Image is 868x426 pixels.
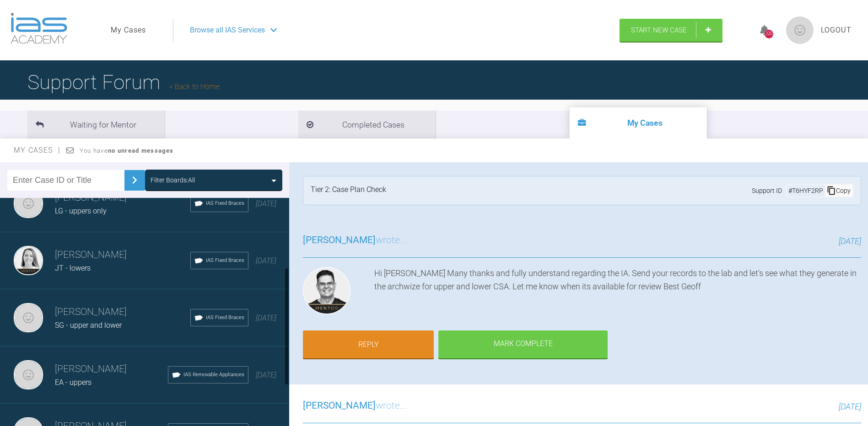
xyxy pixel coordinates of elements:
a: Back to Home [169,82,220,91]
span: [DATE] [256,314,276,322]
span: [DATE] [839,236,861,246]
img: logo-light.3e3ef733.png [11,13,67,44]
span: You have [80,147,173,154]
strong: no unread messages [108,147,173,154]
span: [DATE] [256,199,276,208]
h1: Support Forum [27,66,220,98]
a: My Cases [111,24,146,36]
span: Support ID [752,186,782,196]
div: # T6HYF2RP [787,186,825,196]
img: profile.png [786,16,814,44]
img: Emma Dougherty [14,246,43,275]
a: Reply [303,330,434,359]
img: Peter Steele [14,303,43,332]
span: My Cases [14,146,61,154]
span: [PERSON_NAME] [303,234,376,245]
div: Mark Complete [438,330,608,359]
h3: [PERSON_NAME] [55,362,168,377]
a: Logout [821,24,852,36]
span: IAS Removable Appliances [183,371,244,379]
span: IAS Fixed Braces [206,314,244,322]
span: SG - upper and lower [55,321,122,330]
span: [DATE] [256,256,276,265]
img: Geoff Stone [303,267,350,314]
span: [DATE] [256,371,276,379]
span: EA - uppers [55,378,92,387]
input: Enter Case ID or Title [7,170,124,191]
li: Completed Cases [298,111,436,138]
h3: [PERSON_NAME] [55,304,190,320]
span: IAS Fixed Braces [206,256,244,265]
a: Start New Case [620,19,722,42]
h3: [PERSON_NAME] [55,190,190,206]
span: LG - uppers only [55,207,107,215]
h3: [PERSON_NAME] [55,247,190,263]
span: IAS Fixed Braces [206,199,244,208]
div: Copy [825,185,852,197]
span: [PERSON_NAME] [303,400,376,411]
span: Start New Case [631,26,687,34]
li: Waiting for Mentor [27,111,165,138]
div: Filter Boards: All [151,175,195,185]
img: Peter Steele [14,360,43,389]
img: chevronRight.28bd32b0.svg [127,173,142,187]
div: Hi [PERSON_NAME] Many thanks and fully understand regarding the IA. Send your records to the lab ... [374,267,861,318]
div: 220 [765,30,773,38]
span: Browse all IAS Services [190,24,265,36]
li: My Cases [570,107,707,138]
span: [DATE] [839,402,861,411]
h3: wrote... [303,233,407,248]
div: Tier 2: Case Plan Check [311,184,386,197]
span: JT - lowers [55,264,91,272]
h3: wrote... [303,398,407,414]
img: Peter Steele [14,189,43,218]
